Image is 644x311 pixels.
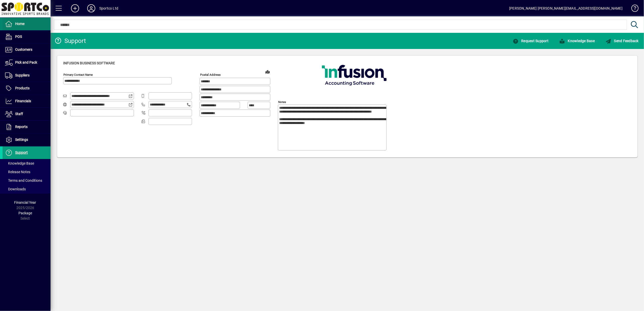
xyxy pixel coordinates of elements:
button: Profile [83,4,99,13]
div: Sportco Ltd [99,4,118,12]
span: Suppliers [15,73,30,77]
a: POS [3,31,51,43]
a: Products [3,82,51,95]
span: Downloads [5,187,26,191]
span: Staff [15,112,23,116]
span: Pick and Pack [15,60,37,64]
mat-label: Notes [278,100,286,104]
span: Financials [15,99,31,103]
a: Terms and Conditions [3,176,51,185]
span: Home [15,22,25,26]
span: Financial Year [14,200,36,204]
span: Infusion Business Software [63,61,115,65]
a: Downloads [3,185,51,193]
a: Staff [3,108,51,120]
a: Pick and Pack [3,56,51,69]
a: Home [3,18,51,30]
span: Support [15,150,28,154]
a: Settings [3,134,51,146]
button: Knowledge Base [558,36,596,45]
span: POS [15,35,22,39]
a: Reports [3,121,51,133]
span: Request Support [513,39,548,43]
a: Financials [3,95,51,108]
a: View on map [264,68,272,76]
span: Reports [15,125,28,129]
a: Suppliers [3,69,51,82]
mat-label: Primary Contact Name [63,73,93,76]
div: Support [54,37,86,45]
a: Knowledge Base [3,159,51,168]
span: Knowledge Base [5,161,34,165]
div: [PERSON_NAME] [PERSON_NAME][EMAIL_ADDRESS][DOMAIN_NAME] [509,4,623,12]
span: Settings [15,138,28,142]
button: Send Feedback [604,36,640,45]
a: Release Notes [3,168,51,176]
button: Add [67,4,83,13]
span: Send Feedback [605,39,639,43]
span: Knowledge Base [559,39,595,43]
a: Customers [3,43,51,56]
a: Knowledge Base [554,36,600,45]
button: Request Support [511,36,550,45]
span: Customers [15,47,32,51]
a: Knowledge Base [628,1,638,17]
span: Terms and Conditions [5,178,42,183]
span: Package [18,211,32,215]
span: Release Notes [5,170,30,174]
span: Products [15,86,30,90]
